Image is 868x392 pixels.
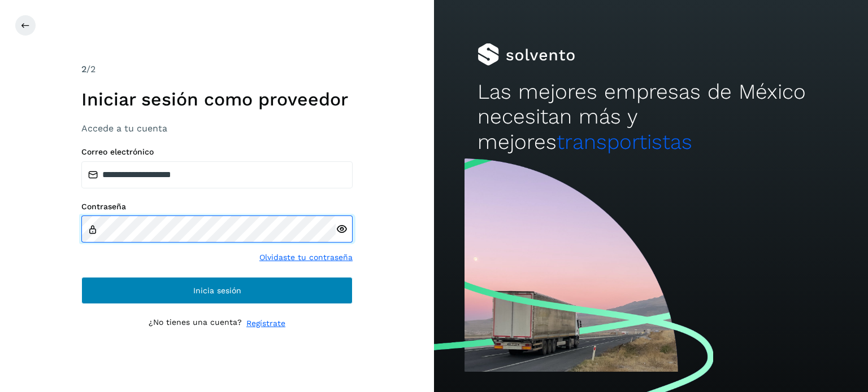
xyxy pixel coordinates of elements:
[81,64,86,74] span: 2
[81,89,353,110] h1: Iniciar sesión como proveedor
[81,277,353,304] button: Inicia sesión
[81,123,353,134] h3: Accede a tu cuenta
[81,147,353,157] label: Correo electrónico
[246,318,285,329] a: Regístrate
[81,202,353,212] label: Contraseña
[557,130,692,154] span: transportistas
[193,287,241,294] span: Inicia sesión
[478,80,824,155] h2: Las mejores empresas de México necesitan más y mejores
[149,318,242,329] p: ¿No tienes una cuenta?
[259,252,353,263] a: Olvidaste tu contraseña
[81,63,353,76] div: /2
